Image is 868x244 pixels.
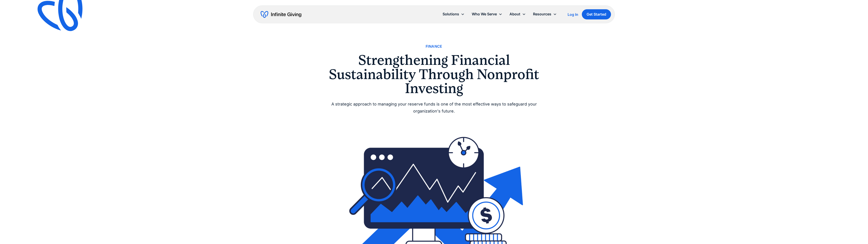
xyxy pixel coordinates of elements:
[261,11,301,18] a: home
[472,11,497,17] div: Who We Serve
[568,13,578,16] div: Log In
[439,9,468,19] div: Solutions
[529,9,560,19] div: Resources
[509,11,520,17] div: About
[426,43,442,49] a: Finance
[443,11,459,17] div: Solutions
[533,11,551,17] div: Resources
[582,9,611,19] a: Get Started
[325,53,542,95] h1: Strengthening Financial Sustainability Through Nonprofit Investing
[468,9,506,19] div: Who We Serve
[506,9,529,19] div: About
[568,12,578,17] a: Log In
[325,101,542,115] div: A strategic approach to managing your reserve funds is one of the most effective ways to safeguar...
